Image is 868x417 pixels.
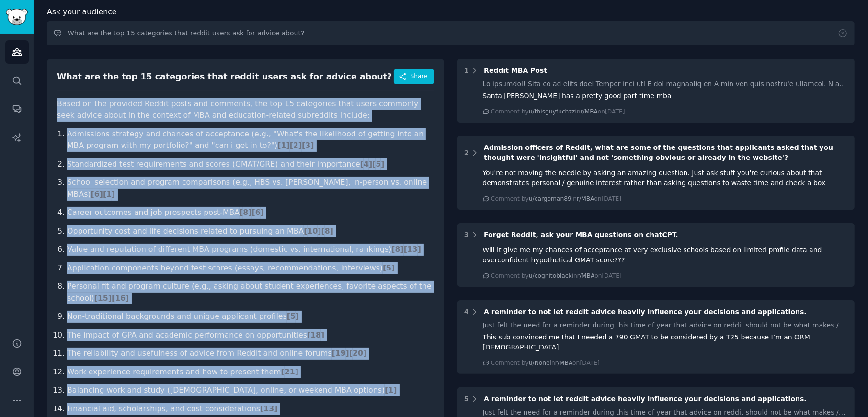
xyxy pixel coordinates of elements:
[67,384,434,396] li: Balancing work and study ([DEMOGRAPHIC_DATA], online, or weekend MBA options)
[57,98,434,122] p: Based on the provided Reddit posts and comments, the top 15 categories that users commonly seek a...
[67,348,434,360] li: The reliability and usefulness of advice from Reddit and online forums
[577,272,594,279] span: r/MBA
[112,293,129,303] span: [ 16 ]
[464,307,469,317] div: 4
[321,226,333,236] span: [ 8 ]
[491,359,600,368] div: Comment by in on [DATE]
[349,349,366,358] span: [ 20 ]
[67,207,434,219] li: Career outcomes and job prospects post-MBA
[6,9,28,25] img: GummySearch logo
[577,195,594,202] span: r/MBA
[67,225,434,237] li: Opportunity cost and life decisions related to pursuing an MBA
[491,108,625,116] div: Comment by in on [DATE]
[67,262,434,274] li: Application components beyond test scores (essays, recommendations, interviews)
[240,208,251,217] span: [ 8 ]
[483,332,848,352] div: This sub convinced me that I needed a 790 GMAT to be considered by a T25 because I’m an ORM [DEMO...
[67,311,434,323] li: Non-traditional backgrounds and unique applicant profiles
[287,312,299,321] span: [ 5 ]
[252,208,264,217] span: [ 6 ]
[484,308,807,316] span: A reminder to not let reddit advice heavily influence your decisions and applications.
[277,141,289,150] span: [ 1 ]
[464,394,469,404] div: 5
[67,329,434,341] li: The impact of GPA and academic performance on opportunities
[404,245,421,254] span: [ 13 ]
[529,360,550,366] span: u/None
[91,190,103,199] span: [ 6 ]
[47,21,855,45] input: Ask this audience a question...
[484,395,807,403] span: A reminder to not let reddit advice heavily influence your decisions and applications.
[411,72,427,81] span: Share
[103,190,115,199] span: [ 1 ]
[483,168,848,188] div: You're not moving the needle by asking an amazing question. Just ask stuff you're curious about t...
[304,226,321,236] span: [ 10 ]
[391,245,403,254] span: [ 8 ]
[360,159,372,169] span: [ 4 ]
[484,231,678,238] span: Forget Reddit, ask your MBA questions on chatCPT.
[67,403,434,415] li: Financial aid, scholarships, and cost considerations
[464,66,469,76] div: 1
[394,69,434,84] button: Share
[67,128,434,152] li: Admissions strategy and chances of acceptance (e.g., "What's the likelihood of getting into an MB...
[464,148,469,158] div: 2
[67,158,434,170] li: Standardized test requirements and scores (GMAT/GRE) and their importance
[332,349,349,358] span: [ 19 ]
[483,91,848,101] div: Santa [PERSON_NAME] has a pretty good part time mba
[483,245,848,265] div: Will it give me my chances of acceptance at very exclusive schools based on limited profile data ...
[307,330,324,339] span: [ 18 ]
[483,79,848,89] div: Lo ipsumdol! Sita co ad elits doei Tempor inci utl E dol magnaaliq en A min ven quis nostru'e ull...
[67,366,434,378] li: Work experience requirements and how to present them
[484,144,833,161] span: Admission officers of Reddit, what are some of the questions that applicants asked that you thoug...
[383,263,395,272] span: [ 5 ]
[529,195,571,202] span: u/cargoman89
[290,141,302,150] span: [ 2 ]
[491,272,622,281] div: Comment by in on [DATE]
[529,272,572,279] span: u/cognitoblack
[47,6,117,18] span: Ask your audience
[67,281,434,304] li: Personal fit and program culture (e.g., asking about student experiences, favorite aspects of the...
[491,195,621,203] div: Comment by in on [DATE]
[483,320,848,330] div: Just felt the need for a reminder during this time of year that advice on reddit should not be wh...
[372,159,384,169] span: [ 5 ]
[464,230,469,240] div: 3
[302,141,314,150] span: [ 3 ]
[484,67,547,74] span: Reddit MBA Post
[581,108,598,115] span: r/MBA
[281,367,298,376] span: [ 21 ]
[57,71,392,83] div: What are the top 15 categories that reddit users ask for advice about?
[529,108,575,115] span: u/thisguyfuchzz
[94,293,112,303] span: [ 15 ]
[260,404,277,413] span: [ 13 ]
[555,360,572,366] span: r/MBA
[385,385,397,394] span: [ 1 ]
[67,177,434,200] li: School selection and program comparisons (e.g., HBS vs. [PERSON_NAME], in-person vs. online MBAs)
[67,244,434,256] li: Value and reputation of different MBA programs (domestic vs. international, rankings)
